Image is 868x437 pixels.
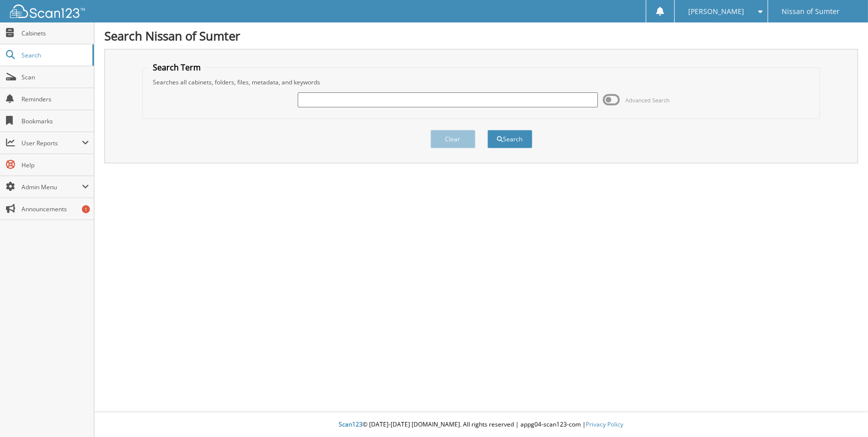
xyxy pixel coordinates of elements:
span: Cabinets [21,29,89,37]
span: Reminders [21,95,89,103]
span: [PERSON_NAME] [689,8,745,14]
span: User Reports [21,139,82,147]
a: Privacy Policy [586,420,624,429]
span: Scan [21,73,89,81]
button: Clear [431,130,475,148]
span: Search [21,51,87,59]
img: scan123-logo-white.svg [10,4,85,18]
legend: Search Term [148,62,206,73]
button: Search [487,130,532,148]
iframe: Chat Widget [818,389,868,437]
span: Announcements [21,205,89,213]
span: Bookmarks [21,117,89,125]
span: Scan123 [339,420,363,429]
span: Advanced Search [625,96,670,104]
div: 1 [82,205,90,213]
h1: Search Nissan of Sumter [104,27,858,44]
span: Admin Menu [21,183,82,191]
span: Nissan of Sumter [782,8,840,14]
span: Help [21,161,89,169]
div: Searches all cabinets, folders, files, metadata, and keywords [148,78,814,86]
div: © [DATE]-[DATE] [DOMAIN_NAME]. All rights reserved | appg04-scan123-com | [94,413,868,437]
